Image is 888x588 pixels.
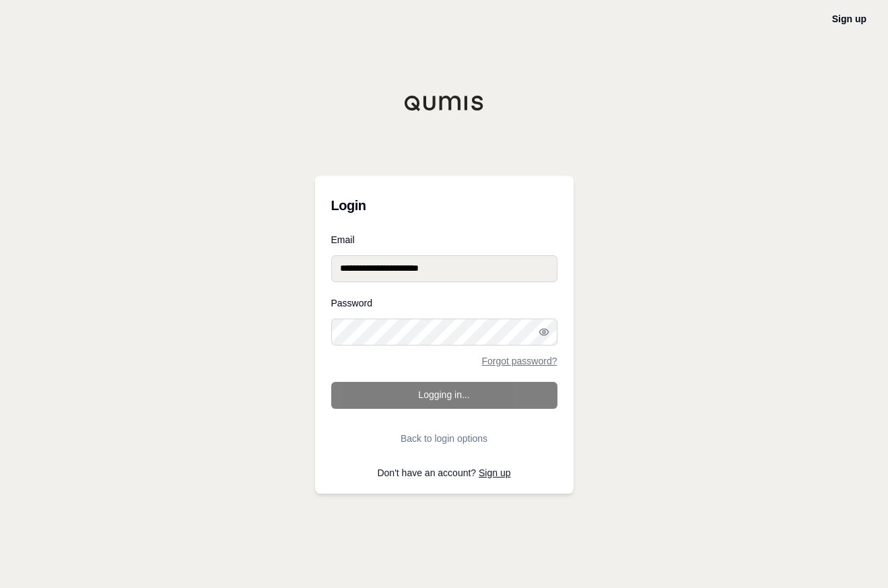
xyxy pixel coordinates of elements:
[404,95,485,111] img: Qumis
[331,468,557,478] p: Don't have an account?
[479,467,510,478] a: Sign up
[481,356,557,366] a: Forgot password?
[331,425,557,452] button: Back to login options
[331,298,557,308] label: Password
[331,192,557,219] h3: Login
[331,235,557,244] label: Email
[832,13,866,24] a: Sign up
